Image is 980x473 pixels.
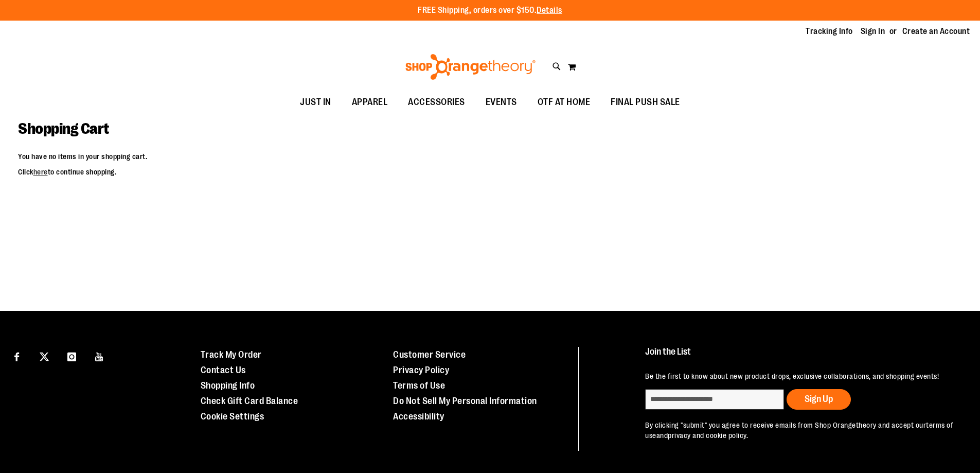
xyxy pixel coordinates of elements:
a: FINAL PUSH SALE [600,91,690,114]
p: By clicking "submit" you agree to receive emails from Shop Orangetheory and accept our and [645,420,956,441]
img: Twitter [40,352,49,361]
a: Do Not Sell My Personal Information [393,396,537,406]
a: Sign In [861,26,885,37]
a: ACCESSORIES [398,91,475,114]
a: EVENTS [475,91,527,114]
a: Terms of Use [393,380,445,391]
a: Create an Account [902,26,970,37]
a: Cookie Settings [201,411,264,422]
a: JUST IN [290,91,342,114]
a: Visit our X page [35,347,54,365]
span: FINAL PUSH SALE [611,91,680,114]
span: ACCESSORIES [408,91,465,114]
p: You have no items in your shopping cart. [18,151,962,162]
a: Accessibility [393,411,444,422]
span: OTF AT HOME [538,91,591,114]
a: Check Gift Card Balance [201,396,298,406]
a: Visit our Youtube page [91,347,109,365]
a: Details [537,6,562,15]
span: APPAREL [352,91,388,114]
a: Customer Service [393,349,466,360]
a: privacy and cookie policy. [668,431,748,440]
a: OTF AT HOME [527,91,601,114]
span: Shopping Cart [18,120,109,137]
a: Shopping Info [201,380,255,391]
p: Click to continue shopping. [18,167,962,177]
a: Track My Order [201,349,262,360]
span: Sign Up [805,394,833,404]
a: terms of use [645,421,953,440]
a: Contact Us [201,365,246,375]
a: here [33,168,48,176]
span: JUST IN [300,91,331,114]
button: Sign Up [787,389,851,410]
input: enter email [645,389,784,410]
span: EVENTS [486,91,517,114]
a: Tracking Info [806,26,853,37]
a: Visit our Facebook page [8,347,26,365]
a: Privacy Policy [393,365,449,375]
img: Shop Orangetheory [404,54,537,80]
a: Visit our Instagram page [63,347,81,365]
a: APPAREL [342,91,398,114]
h4: Join the List [645,347,956,366]
p: Be the first to know about new product drops, exclusive collaborations, and shopping events! [645,371,956,381]
p: FREE Shipping, orders over $150. [418,5,562,16]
